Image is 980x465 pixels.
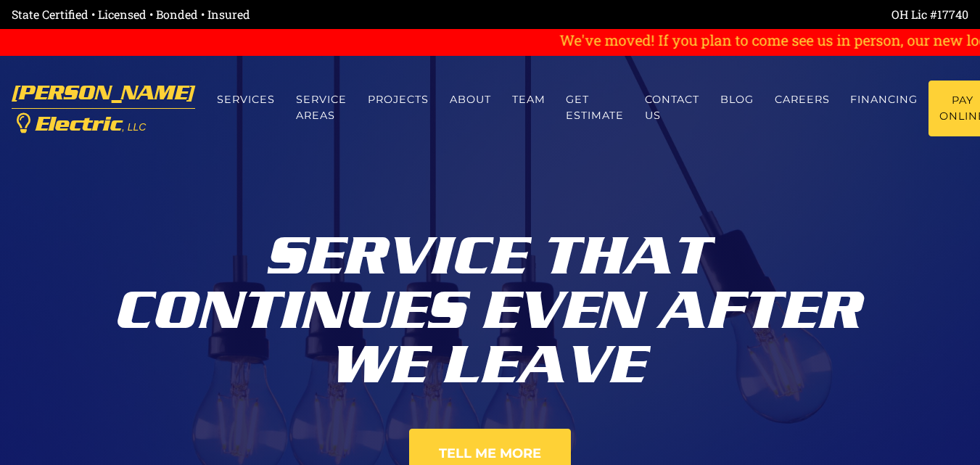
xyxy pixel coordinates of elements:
[635,81,710,135] a: Contact us
[207,81,286,119] a: Services
[490,6,969,23] div: OH Lic #17740
[358,81,440,119] a: Projects
[12,74,195,143] a: [PERSON_NAME] Electric, LLC
[286,81,358,135] a: Service Areas
[556,81,635,135] a: Get estimate
[122,121,146,133] span: , LLC
[12,6,490,23] div: State Certified • Licensed • Bonded • Insured
[840,81,928,119] a: Financing
[439,81,501,119] a: About
[764,81,840,119] a: Careers
[88,218,893,392] div: Service That Continues Even After We Leave
[501,81,556,119] a: Team
[709,81,764,119] a: Blog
